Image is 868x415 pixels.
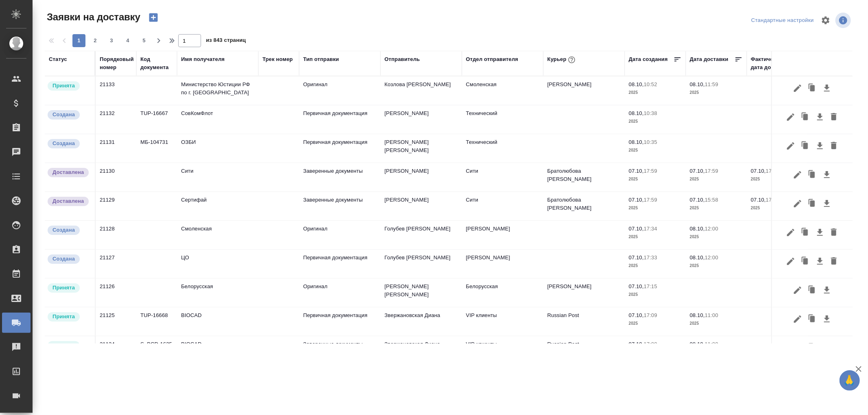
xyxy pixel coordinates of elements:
[840,370,860,391] button: 🙏
[299,336,380,365] td: Заверенные документы
[705,197,718,203] p: 15:58
[89,34,102,47] button: 2
[629,197,644,203] p: 07.10,
[690,175,743,183] p: 2025
[105,34,118,47] button: 3
[543,163,625,191] td: Братолюбова [PERSON_NAME]
[766,168,779,174] p: 17:59
[136,105,177,134] td: TUP-16667
[47,282,91,293] div: Курьер назначен
[45,11,140,24] span: Заявки на доставку
[805,196,820,211] button: Клонировать
[380,250,462,278] td: Голубев [PERSON_NAME]
[629,168,644,174] p: 07.10,
[299,221,380,249] td: Оригинал
[177,105,258,134] td: СовКомФлот
[784,254,798,269] button: Редактировать
[813,138,827,154] button: Скачать
[835,13,853,28] span: Посмотреть информацию
[798,109,813,125] button: Клонировать
[380,336,462,365] td: Звержановская Диана
[690,204,743,212] p: 2025
[96,336,136,365] td: 21124
[705,312,718,318] p: 11:00
[629,81,644,87] p: 08.10,
[140,55,173,72] div: Код документа
[798,138,813,154] button: Клонировать
[543,76,625,105] td: [PERSON_NAME]
[791,80,805,96] button: Редактировать
[96,134,136,163] td: 21131
[705,254,718,261] p: 12:00
[813,109,827,125] button: Скачать
[827,109,841,125] button: Удалить
[629,175,682,183] p: 2025
[96,307,136,336] td: 21125
[96,221,136,249] td: 21128
[380,76,462,105] td: Козлова [PERSON_NAME]
[380,192,462,220] td: [PERSON_NAME]
[47,167,91,178] div: Документы доставлены, фактическая дата доставки проставиться автоматически
[805,282,820,298] button: Клонировать
[177,336,258,365] td: BIOCAD
[181,55,225,63] div: Имя получателя
[751,175,804,183] p: 2025
[805,167,820,183] button: Клонировать
[644,110,657,116] p: 10:38
[52,139,75,148] p: Создана
[299,278,380,307] td: Оригинал
[466,55,518,63] div: Отдел отправителя
[805,340,820,356] button: Клонировать
[827,254,841,269] button: Удалить
[644,341,657,347] p: 17:00
[629,117,682,126] p: 2025
[751,204,804,212] p: 2025
[543,307,625,336] td: Russian Post
[380,163,462,191] td: [PERSON_NAME]
[49,55,67,63] div: Статус
[751,197,766,203] p: 07.10,
[813,225,827,240] button: Скачать
[543,192,625,220] td: Братолюбова [PERSON_NAME]
[820,311,834,327] button: Скачать
[843,372,857,389] span: 🙏
[629,254,644,261] p: 07.10,
[629,55,668,63] div: Дата создания
[177,76,258,105] td: Министерство Юстиции РФ по г. [GEOGRAPHIC_DATA]
[820,167,834,183] button: Скачать
[121,34,134,47] button: 4
[47,225,91,236] div: Новая заявка, еще не передана в работу
[462,278,543,307] td: Белорусская
[299,307,380,336] td: Первичная документация
[690,89,743,97] p: 2025
[705,226,718,232] p: 12:00
[705,81,718,87] p: 11:59
[827,138,841,154] button: Удалить
[138,34,151,47] button: 5
[629,312,644,318] p: 07.10,
[543,336,625,365] td: Russian Post
[462,105,543,134] td: Технический
[629,233,682,241] p: 2025
[89,37,102,45] span: 2
[629,204,682,212] p: 2025
[791,311,805,327] button: Редактировать
[462,221,543,249] td: [PERSON_NAME]
[380,134,462,163] td: [PERSON_NAME] [PERSON_NAME]
[690,197,705,203] p: 07.10,
[380,105,462,134] td: [PERSON_NAME]
[121,37,134,45] span: 4
[177,221,258,249] td: Смоленская
[629,146,682,154] p: 2025
[690,233,743,241] p: 2025
[644,81,657,87] p: 10:52
[690,254,705,261] p: 08.10,
[791,340,805,356] button: Редактировать
[177,307,258,336] td: BIOCAD
[629,262,682,270] p: 2025
[47,109,91,120] div: Новая заявка, еще не передана в работу
[813,254,827,269] button: Скачать
[547,54,577,65] div: Курьер
[629,89,682,97] p: 2025
[52,284,75,292] p: Принята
